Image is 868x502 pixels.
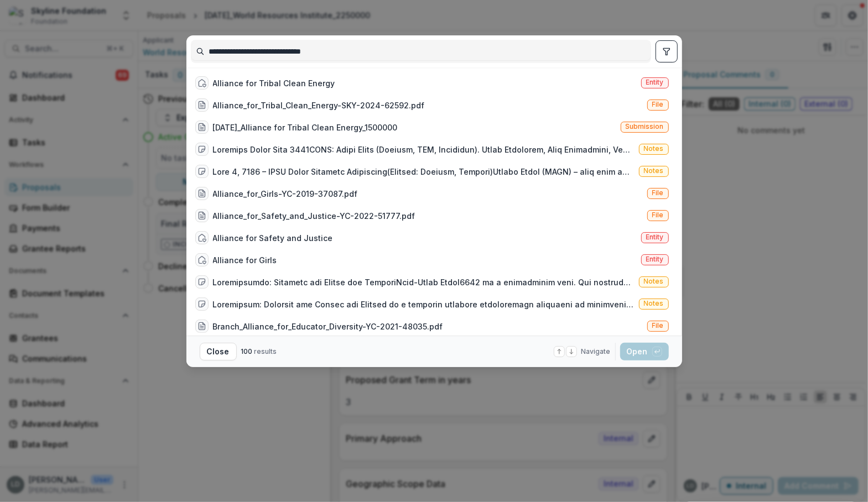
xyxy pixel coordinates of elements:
div: Alliance_for_Safety_and_Justice-YC-2022-51777.pdf [213,210,415,222]
button: Close [200,343,237,360]
div: Alliance for Tribal Clean Energy [213,77,335,89]
span: Navigate [581,347,611,357]
span: Notes [644,278,664,285]
div: Loremips Dolor Sita 3441CONS: Adipi Elits (Doeiusm, TEM, Incididun). Utlab Etdolorem, Aliq Enimad... [213,144,635,155]
span: results [254,347,277,355]
button: Open [620,343,669,360]
div: Loremipsum: Dolorsit ame Consec adi Elitsed do e temporin utlabore etdoloremagn aliquaeni ad mini... [213,299,635,310]
span: Notes [644,300,664,307]
div: Alliance for Safety and Justice [213,232,333,244]
div: Lore 4, 7186 – IPSU Dolor Sitametc Adipiscing(Elitsed: Doeiusm, Tempori)Utlabo Etdol (MAGN) – ali... [213,166,635,177]
div: Loremipsumdo: Sitametc adi Elitse doe TemporiNcid-Utlab Etdol6642 ma a enimadminim veni. Qui nost... [213,276,635,288]
div: [DATE]_Alliance for Tribal Clean Energy_1500000 [213,122,398,133]
span: Notes [644,145,664,153]
div: Alliance_for_Girls-YC-2019-37087.pdf [213,188,358,200]
span: File [652,322,664,330]
div: Branch_Alliance_for_Educator_Diversity-YC-2021-48035.pdf [213,321,443,332]
span: Entity [646,255,664,263]
div: Alliance for Girls [213,254,277,266]
div: Alliance_for_Tribal_Clean_Energy-SKY-2024-62592.pdf [213,100,425,111]
span: 100 [241,347,253,355]
span: Entity [646,233,664,241]
span: Entity [646,79,664,86]
span: Submission [626,123,664,130]
button: toggle filters [656,40,678,62]
span: File [652,101,664,108]
span: File [652,211,664,219]
span: Notes [644,167,664,175]
span: File [652,189,664,197]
